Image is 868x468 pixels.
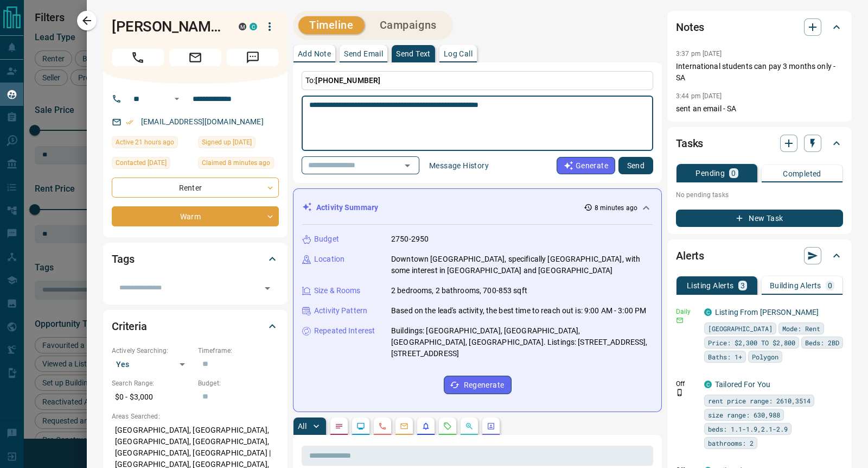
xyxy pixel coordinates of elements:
div: condos.ca [250,23,257,30]
svg: Push Notification Only [676,389,684,396]
svg: Agent Actions [487,422,495,431]
p: Log Call [444,50,473,58]
span: Call [112,49,164,66]
span: Message [227,49,279,66]
button: New Task [676,210,843,227]
span: bathrooms: 2 [708,438,754,448]
div: condos.ca [704,381,712,388]
button: Regenerate [444,376,512,394]
div: Sun Sep 27 2020 [198,136,279,151]
button: Open [260,281,275,296]
p: Timeframe: [198,346,279,356]
span: Signed up [DATE] [202,137,252,148]
p: Add Note [298,50,331,58]
div: Thu Jul 29 2021 [112,157,193,172]
p: 2 bedrooms, 2 bathrooms, 700-853 sqft [391,285,527,296]
span: Claimed 8 minutes ago [202,157,270,168]
span: Mode: Rent [782,323,820,334]
span: Email [169,49,221,66]
p: Activity Summary [316,202,378,213]
button: Generate [557,157,615,174]
p: 3:44 pm [DATE] [676,92,722,100]
span: Beds: 2BD [805,337,839,348]
p: No pending tasks [676,187,843,203]
div: Mon Aug 11 2025 [112,136,193,151]
div: Renter [112,178,279,198]
button: Open [170,92,183,105]
svg: Notes [335,422,343,431]
p: Daily [676,307,698,317]
div: Notes [676,14,843,40]
p: Downtown [GEOGRAPHIC_DATA], specifically [GEOGRAPHIC_DATA], with some interest in [GEOGRAPHIC_DAT... [391,254,653,276]
p: Building Alerts [770,282,821,289]
span: [PHONE_NUMBER] [315,76,380,85]
p: Activity Pattern [314,305,367,317]
h2: Tags [112,250,134,268]
span: Contacted [DATE] [116,157,167,168]
p: 2750-2950 [391,233,429,245]
div: Alerts [676,243,843,269]
p: Location [314,254,344,265]
button: Timeline [298,16,365,34]
div: Criteria [112,313,279,339]
span: beds: 1.1-1.9,2.1-2.9 [708,423,788,434]
p: 0 [828,282,832,289]
button: Open [400,158,415,173]
svg: Emails [400,422,409,431]
h2: Notes [676,18,704,36]
p: Budget: [198,378,279,388]
p: Send Email [344,50,383,58]
p: 3 [741,282,745,289]
p: Pending [695,169,725,177]
svg: Email [676,317,684,324]
span: rent price range: 2610,3514 [708,395,810,406]
p: Search Range: [112,378,193,388]
svg: Opportunities [465,422,474,431]
a: Tailored For You [715,380,770,389]
p: Listing Alerts [687,282,734,289]
p: Size & Rooms [314,285,361,296]
div: condos.ca [704,308,712,316]
div: Warm [112,206,279,226]
div: Tags [112,246,279,272]
span: size range: 630,988 [708,409,780,420]
button: Campaigns [369,16,448,34]
p: Send Text [396,50,431,58]
div: Tue Aug 12 2025 [198,157,279,172]
svg: Email Verified [126,118,133,126]
svg: Lead Browsing Activity [356,422,365,431]
h2: Alerts [676,247,704,264]
p: To: [302,71,653,90]
span: Baths: 1+ [708,351,742,362]
span: Price: $2,300 TO $2,800 [708,337,795,348]
h2: Criteria [112,318,147,335]
p: 0 [731,169,736,177]
p: Buildings: [GEOGRAPHIC_DATA], [GEOGRAPHIC_DATA], [GEOGRAPHIC_DATA], [GEOGRAPHIC_DATA]. Listings: ... [391,325,653,359]
p: Repeated Interest [314,325,375,337]
div: mrloft.ca [239,23,246,30]
div: Yes [112,356,193,373]
span: Active 21 hours ago [116,137,174,148]
p: Off [676,379,698,389]
p: 8 minutes ago [595,203,637,213]
p: All [298,422,307,430]
button: Send [618,157,653,174]
p: Areas Searched: [112,412,279,421]
div: Activity Summary8 minutes ago [302,198,653,218]
a: [EMAIL_ADDRESS][DOMAIN_NAME] [141,117,264,126]
h1: [PERSON_NAME] [112,18,222,35]
p: Budget [314,233,339,245]
p: Based on the lead's activity, the best time to reach out is: 9:00 AM - 3:00 PM [391,305,646,317]
p: sent an email - SA [676,103,843,115]
p: 3:37 pm [DATE] [676,50,722,58]
p: International students can pay 3 months only - SA [676,61,843,84]
a: Listing From [PERSON_NAME] [715,308,819,317]
h2: Tasks [676,135,703,152]
svg: Calls [378,422,387,431]
div: Tasks [676,130,843,156]
p: Actively Searching: [112,346,193,356]
span: Polygon [752,351,778,362]
svg: Requests [443,422,452,431]
span: [GEOGRAPHIC_DATA] [708,323,773,334]
p: $0 - $3,000 [112,388,193,406]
